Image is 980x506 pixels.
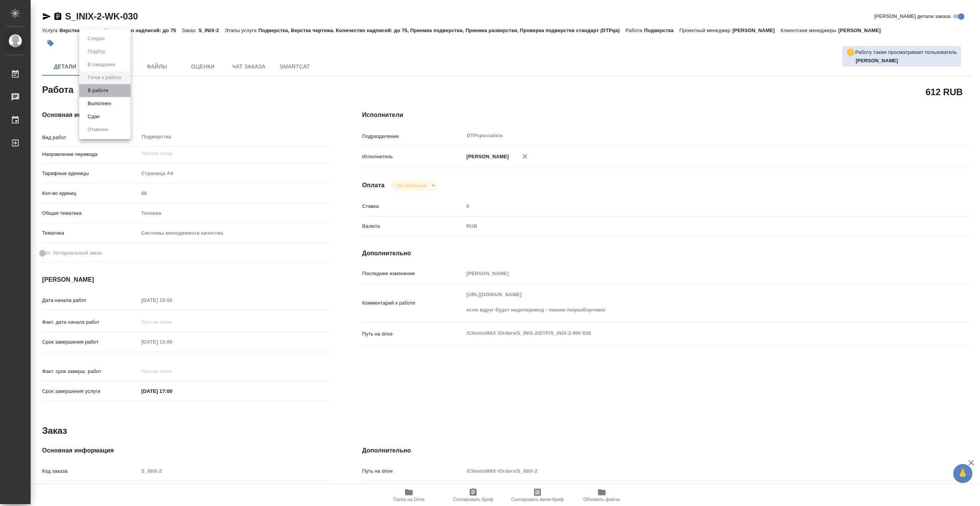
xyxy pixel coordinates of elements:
[85,125,111,134] button: Отменен
[85,86,111,95] button: В работе
[85,34,107,43] button: Создан
[85,73,124,82] button: Готов к работе
[85,99,113,108] button: Выполнен
[85,112,102,121] button: Сдан
[85,47,108,56] button: Подбор
[85,60,118,69] button: В ожидании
